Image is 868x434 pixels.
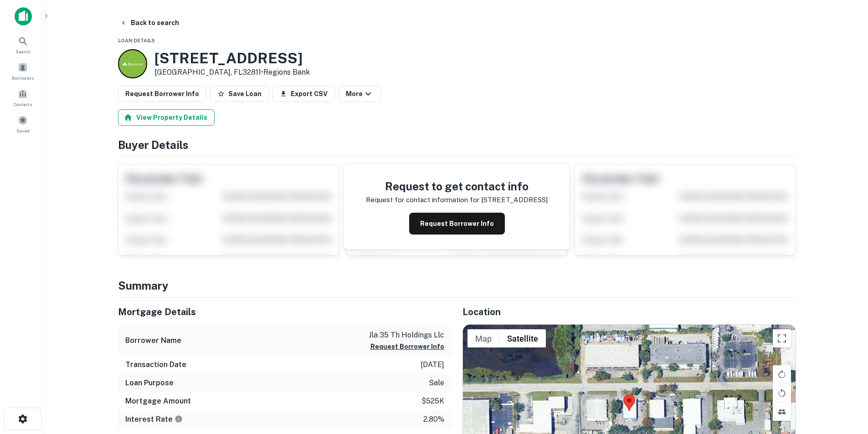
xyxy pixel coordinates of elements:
h4: Buyer Details [118,137,796,153]
span: Loan Details [118,38,155,43]
p: $525k [421,396,444,407]
button: View Property Details [118,109,215,126]
p: jla 35 th holdings llc [369,330,444,341]
img: capitalize-icon.png [15,7,32,26]
p: [GEOGRAPHIC_DATA], FL32811 • [154,67,310,78]
span: Borrowers [12,74,34,82]
a: Search [3,32,43,57]
a: Regions Bank [263,68,310,77]
h3: [STREET_ADDRESS] [154,50,310,67]
p: 2.80% [423,414,444,425]
button: More [339,86,381,102]
span: Saved [16,127,30,134]
button: Request Borrower Info [370,341,444,352]
button: Export CSV [272,86,335,102]
button: Request Borrower Info [409,213,505,235]
a: Contacts [3,85,43,110]
button: Back to search [116,15,183,31]
button: Save Loan [210,86,269,102]
iframe: Chat Widget [822,361,868,405]
button: Request Borrower Info [118,86,206,102]
h6: Borrower Name [125,335,181,346]
p: [DATE] [421,359,444,370]
h6: Mortgage Amount [125,396,191,407]
p: [STREET_ADDRESS] [481,194,548,205]
h5: Location [462,305,796,319]
h4: Summary [118,277,796,294]
a: Borrowers [3,59,43,83]
button: Rotate map counterclockwise [773,384,791,402]
button: Show satellite imagery [499,329,546,347]
h6: Interest Rate [125,414,183,425]
h5: Mortgage Details [118,305,452,319]
h6: Transaction Date [125,359,186,370]
button: Toggle fullscreen view [773,329,791,347]
button: Tilt map [773,403,791,421]
a: Saved [3,112,43,136]
button: Rotate map clockwise [773,365,791,383]
button: Show street map [467,329,499,347]
svg: The interest rates displayed on the website are for informational purposes only and may be report... [175,415,183,423]
span: Contacts [14,101,32,108]
h4: Request to get contact info [366,178,548,194]
span: Search [15,48,31,55]
p: sale [429,378,444,388]
p: Request for contact information for [366,194,479,205]
h6: Loan Purpose [125,378,174,388]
